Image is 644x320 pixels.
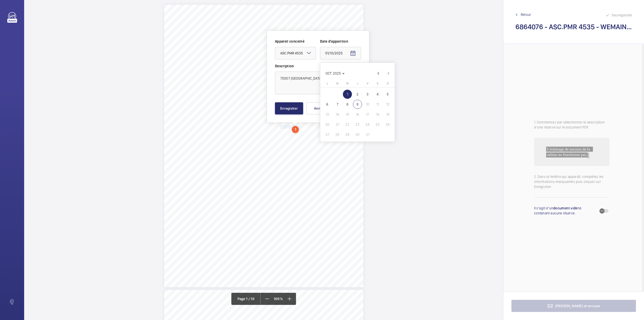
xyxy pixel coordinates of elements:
[373,109,383,119] button: 18 octobre 2025
[322,119,332,130] button: 20 octobre 2025
[363,99,373,109] button: 10 octobre 2025
[342,99,352,109] button: 8 octobre 2025
[353,110,362,119] span: 16
[333,100,342,109] span: 7
[363,89,373,99] button: 3 octobre 2025
[352,119,363,130] button: 23 octobre 2025
[342,119,352,130] button: 22 octobre 2025
[322,99,332,109] button: 6 octobre 2025
[323,100,332,109] span: 6
[363,130,373,140] button: 31 octobre 2025
[343,110,352,119] span: 15
[383,90,392,99] span: 5
[373,99,383,109] button: 11 octobre 2025
[352,99,363,109] button: 9 octobre 2025
[323,110,332,119] span: 13
[367,82,368,85] span: V
[363,110,372,119] span: 17
[383,89,393,99] button: 5 octobre 2025
[373,89,383,99] button: 4 octobre 2025
[324,69,347,78] button: Choose month and year
[353,130,362,139] span: 30
[383,68,393,78] button: Next month
[353,100,362,109] span: 9
[373,110,382,119] span: 18
[323,130,332,139] span: 27
[332,119,342,130] button: 21 octobre 2025
[333,120,342,129] span: 21
[383,120,392,129] span: 26
[332,130,342,140] button: 28 octobre 2025
[363,119,373,130] button: 24 octobre 2025
[363,130,372,139] span: 31
[363,120,372,129] span: 24
[352,109,363,119] button: 16 octobre 2025
[373,90,382,99] span: 4
[383,99,393,109] button: 12 octobre 2025
[342,130,352,140] button: 29 octobre 2025
[332,99,342,109] button: 7 octobre 2025
[383,109,393,119] button: 19 octobre 2025
[383,100,392,109] span: 12
[383,110,392,119] span: 19
[353,90,362,99] span: 2
[342,109,352,119] button: 15 octobre 2025
[346,82,348,85] span: M
[332,109,342,119] button: 14 octobre 2025
[377,82,378,85] span: S
[343,120,352,129] span: 22
[383,119,393,130] button: 26 octobre 2025
[333,130,342,139] span: 28
[343,90,352,99] span: 1
[363,100,372,109] span: 10
[322,109,332,119] button: 13 octobre 2025
[373,100,382,109] span: 11
[363,90,372,99] span: 3
[352,130,363,140] button: 30 octobre 2025
[333,110,342,119] span: 14
[342,89,352,99] button: 1 octobre 2025
[353,120,362,129] span: 23
[323,120,332,129] span: 20
[326,71,341,75] span: OCT. 2025
[352,89,363,99] button: 2 octobre 2025
[373,119,383,130] button: 25 octobre 2025
[357,82,358,85] span: J
[387,82,389,85] span: D
[343,100,352,109] span: 8
[343,130,352,139] span: 29
[373,68,383,78] button: Previous month
[373,120,382,129] span: 25
[336,82,338,85] span: M
[327,82,328,85] span: L
[322,130,332,140] button: 27 octobre 2025
[363,109,373,119] button: 17 octobre 2025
